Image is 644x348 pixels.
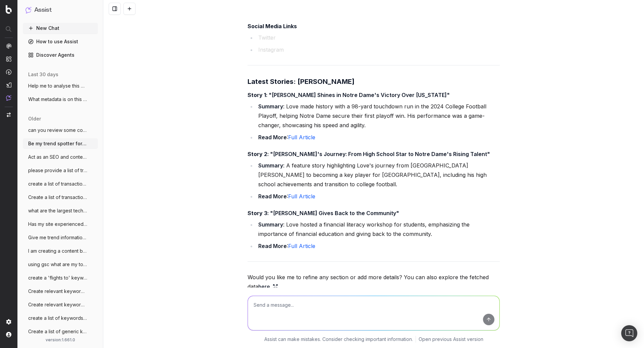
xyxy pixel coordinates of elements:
li: : [256,192,500,201]
a: How to use Assist [23,36,98,47]
strong: Story 3 [248,210,267,216]
img: Assist [6,95,11,101]
span: Be my trend spotter for UHND (a notre da [28,140,87,147]
span: Give me trend information for [DOMAIN_NAME] [28,234,87,241]
span: I am creating a content brief for holida [28,248,87,254]
img: Studio [6,82,11,88]
strong: Read More [258,193,287,200]
button: can you review some content on this page [23,125,98,136]
button: What metadata is on this page? [URL] [23,94,98,105]
button: Help me to analyse this page on the plus [23,81,98,91]
strong: Summary [258,103,283,110]
span: Create relevant keywords around flights [28,288,87,295]
img: Setting [6,319,11,325]
a: Full Article [288,243,315,249]
li: : Love made history with a 98-yard touchdown run in the 2024 College Football Playoff, helping No... [256,102,500,130]
button: please provide a list of transactional k [23,165,98,176]
span: Create relevant keywords around flights [28,301,87,308]
li: : [256,133,500,142]
img: Activation [6,69,11,75]
button: Create a list of generic keywords releva [23,326,98,337]
img: Switch project [7,112,11,117]
button: Twitter [258,33,276,42]
button: Give me trend information for [DOMAIN_NAME] [23,232,98,243]
span: last 30 days [28,71,58,78]
strong: Summary [258,162,283,169]
img: Intelligence [6,56,11,62]
button: I am creating a content brief for holida [23,246,98,256]
button: create a list of transactional keywords [23,179,98,189]
button: Create relevant keywords around flights [23,286,98,297]
a: Open previous Assist version [419,336,483,343]
p: Would you like me to refine any section or add more details? You can also explore the fetched data . [248,272,500,291]
button: create a list of keywords for [PERSON_NAME][DOMAIN_NAME] [23,313,98,324]
img: Botify logo [6,5,12,14]
div: version: 1.661.0 [25,337,95,343]
button: what are the largest technical challenge [23,205,98,216]
span: Has my site experienced a performance dr [28,221,87,228]
img: Analytics [6,43,11,49]
h1: Assist [34,5,52,15]
span: What metadata is on this page? [URL] [28,96,87,103]
span: older [28,115,41,122]
span: create a 'flights to' keyword list and o [28,275,87,281]
h4: : "[PERSON_NAME] Gives Back to the Community" [248,209,500,217]
span: Help me to analyse this page on the plus [28,83,87,89]
button: Has my site experienced a performance dr [23,219,98,230]
strong: Latest Stories: [PERSON_NAME] [248,78,355,86]
img: My account [6,332,11,337]
span: what are the largest technical challenge [28,207,87,214]
a: Discover Agents [23,50,98,60]
span: Create a list of generic keywords releva [28,328,87,335]
span: can you review some content on this page [28,127,87,134]
span: using gsc what are my top performing key [28,261,87,268]
strong: Story 2 [248,151,267,157]
strong: Read More [258,134,287,141]
button: Create relevant keywords around flights [23,299,98,310]
li: : [256,241,500,251]
span: please provide a list of transactional k [28,167,87,174]
button: Act as an SEO and content expert. This a [23,152,98,162]
span: Create a list of transactional keywords [28,194,87,201]
button: Assist [25,5,95,15]
button: Be my trend spotter for UHND (a notre da [23,138,98,149]
li: : Love hosted a financial literacy workshop for students, emphasizing the importance of financial... [256,220,500,239]
h4: : "[PERSON_NAME]'s Journey: From High School Star to Notre Dame's Rising Talent" [248,150,500,158]
button: New Chat [23,23,98,34]
span: create a list of transactional keywords [28,181,87,187]
span: create a list of keywords for [PERSON_NAME][DOMAIN_NAME] [28,315,87,321]
a: here [258,282,278,291]
a: Full Article [288,193,315,200]
button: Create a list of transactional keywords [23,192,98,203]
button: create a 'flights to' keyword list and o [23,272,98,283]
strong: Read More [258,243,287,249]
strong: Social Media Links [248,23,297,30]
button: Instagram [258,45,284,54]
p: Assist can make mistakes. Consider checking important information. [264,336,413,343]
button: using gsc what are my top performing key [23,259,98,270]
div: Open Intercom Messenger [621,325,637,341]
a: Full Article [288,134,315,141]
img: Assist [25,7,32,13]
strong: Summary [258,221,283,228]
h4: : "[PERSON_NAME] Shines in Notre Dame's Victory Over [US_STATE]" [248,91,500,99]
li: : A feature story highlighting Love's journey from [GEOGRAPHIC_DATA][PERSON_NAME] to becoming a k... [256,161,500,189]
strong: Story 1 [248,92,266,98]
span: Act as an SEO and content expert. This a [28,154,87,160]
